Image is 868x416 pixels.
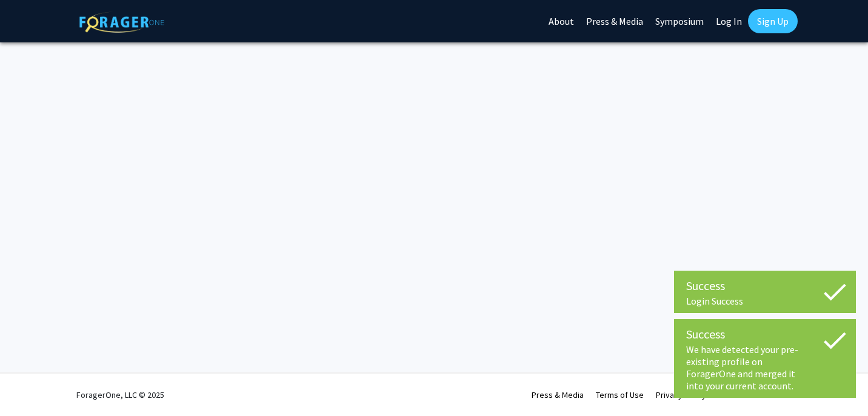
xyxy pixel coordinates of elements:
[76,374,164,416] div: ForagerOne, LLC © 2025
[748,9,798,33] a: Sign Up
[656,389,706,400] a: Privacy Policy
[596,389,644,400] a: Terms of Use
[686,325,844,343] div: Success
[532,389,584,400] a: Press & Media
[79,12,164,33] img: ForagerOne Logo
[686,295,844,307] div: Login Success
[686,343,844,392] div: We have detected your pre-existing profile on ForagerOne and merged it into your current account.
[686,277,844,295] div: Success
